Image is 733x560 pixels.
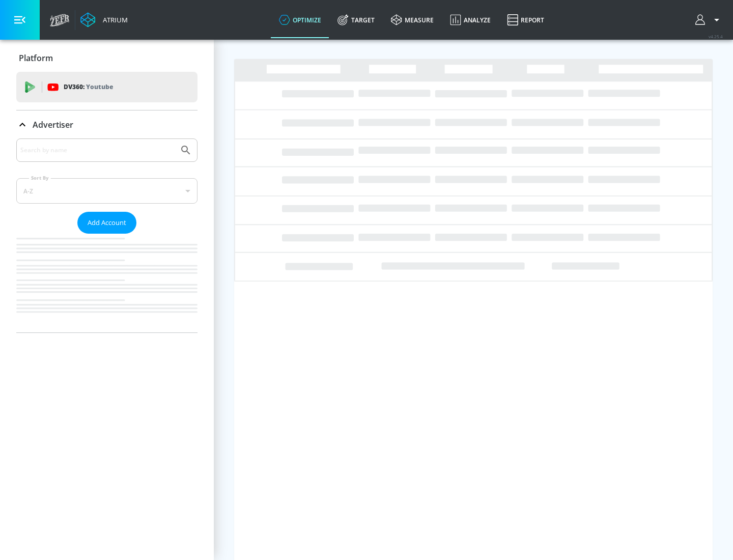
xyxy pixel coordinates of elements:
a: Target [329,2,383,38]
p: Platform [19,52,53,64]
div: A-Z [16,178,198,204]
a: Analyze [442,2,499,38]
span: v 4.25.4 [709,34,723,39]
input: Search by name [20,144,175,157]
button: Add Account [77,212,136,234]
div: Advertiser [16,110,198,139]
p: Youtube [86,81,113,92]
div: Advertiser [16,138,198,332]
div: Atrium [99,15,128,24]
div: Platform [16,44,198,72]
span: Add Account [88,217,126,229]
nav: list of Advertiser [16,234,198,332]
a: Atrium [80,12,128,27]
p: Advertiser [33,119,73,130]
a: Report [499,2,552,38]
label: Sort By [29,175,51,181]
p: DV360: [64,81,113,93]
a: measure [383,2,442,38]
a: optimize [271,2,329,38]
div: DV360: Youtube [16,72,198,102]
